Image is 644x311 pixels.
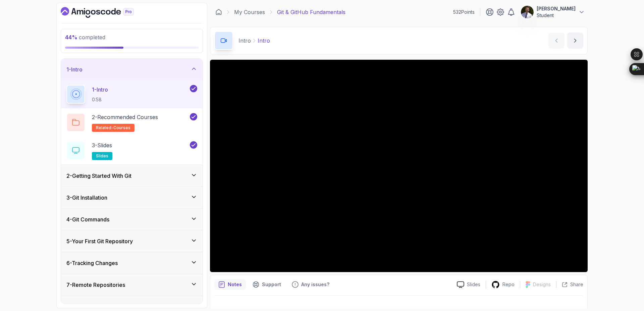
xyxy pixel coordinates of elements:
[66,113,197,132] button: 2-Recommended Coursesrelated-courses
[96,153,108,159] span: slides
[467,281,480,288] p: Slides
[567,33,583,49] button: next content
[486,280,520,289] a: Repo
[262,281,281,288] p: Support
[65,34,105,41] span: completed
[61,209,203,230] button: 4-Git Commands
[61,274,203,296] button: 7-Remote Repositories
[96,125,130,131] span: related-courses
[277,8,345,16] p: Git & GitHub Fundamentals
[92,96,108,103] p: 0:58
[66,85,197,104] button: 1-Intro0:58
[258,37,270,45] p: Intro
[537,5,576,12] p: [PERSON_NAME]
[234,8,265,16] a: My Courses
[215,9,222,15] a: Dashboard
[66,194,107,202] h3: 3 - Git Installation
[249,279,285,290] button: Support button
[61,230,203,252] button: 5-Your First Git Repository
[451,281,486,288] a: Slides
[228,281,242,288] p: Notes
[92,113,158,121] p: 2 - Recommended Courses
[65,34,77,41] span: 44 %
[61,59,203,80] button: 1-Intro
[288,279,333,290] button: Feedback button
[66,259,118,267] h3: 6 - Tracking Changes
[61,165,203,187] button: 2-Getting Started With Git
[66,215,109,223] h3: 4 - Git Commands
[533,281,551,288] p: Designs
[61,7,149,18] a: Dashboard
[502,281,515,288] p: Repo
[537,12,576,19] p: Student
[238,37,251,45] p: Intro
[210,60,588,272] iframe: 1 - Intro
[556,281,583,288] button: Share
[92,86,108,94] p: 1 - Intro
[66,65,83,73] h3: 1 - Intro
[301,281,329,288] p: Any issues?
[66,141,197,160] button: 3-Slidesslides
[453,9,475,15] p: 532 Points
[66,303,94,311] h3: 8 - Exercise
[92,141,112,149] p: 3 - Slides
[570,281,583,288] p: Share
[66,237,133,245] h3: 5 - Your First Git Repository
[66,281,125,289] h3: 7 - Remote Repositories
[61,252,203,274] button: 6-Tracking Changes
[548,33,565,49] button: previous content
[521,6,534,18] img: user profile image
[61,187,203,208] button: 3-Git Installation
[521,5,585,19] button: user profile image[PERSON_NAME]Student
[214,279,246,290] button: notes button
[66,172,131,180] h3: 2 - Getting Started With Git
